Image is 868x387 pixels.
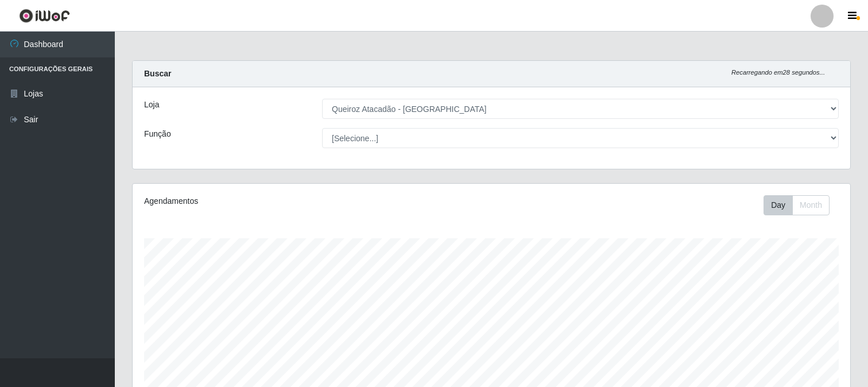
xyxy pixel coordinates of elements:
i: Recarregando em 28 segundos... [731,69,825,76]
div: First group [764,195,830,215]
button: Month [792,195,830,215]
div: Agendamentos [144,195,424,207]
img: CoreUI Logo [19,9,70,23]
div: Toolbar with button groups [764,195,839,215]
strong: Buscar [144,69,171,78]
label: Loja [144,99,159,111]
label: Função [144,128,171,140]
button: Day [764,195,793,215]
